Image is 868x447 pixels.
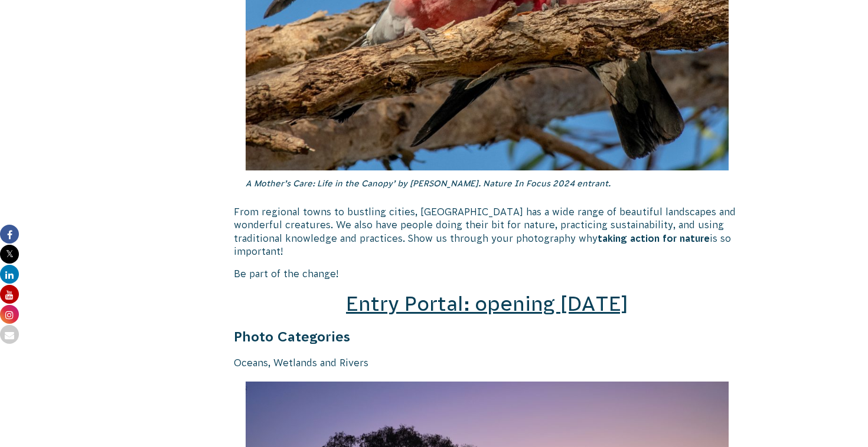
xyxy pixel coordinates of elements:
[598,233,710,244] strong: taking action for nature
[234,329,350,344] strong: Photo Categories
[234,205,740,258] p: From regional towns to bustling cities, [GEOGRAPHIC_DATA] has a wide range of beautiful landscape...
[346,292,628,315] a: Entry Portal: opening [DATE]
[234,267,740,280] p: Be part of the change!
[246,179,611,188] em: A Mother’s Care: Life in the Canopy’ by [PERSON_NAME]. Nature In Focus 2024 entrant.
[234,356,740,369] p: Oceans, Wetlands and Rivers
